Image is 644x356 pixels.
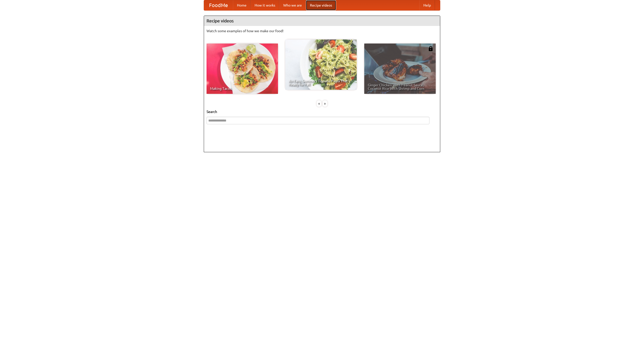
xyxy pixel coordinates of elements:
span: An Easy, Summery Tomato Pasta That's Ready for Fall [289,79,353,86]
a: Making Tacos [207,44,278,94]
div: » [323,100,327,107]
h5: Search [207,109,437,114]
a: FoodMe [204,0,233,10]
div: « [317,100,321,107]
p: Watch some examples of how we make our food! [207,28,437,33]
a: How it works [251,0,279,10]
a: Home [233,0,251,10]
a: Recipe videos [306,0,336,10]
a: An Easy, Summery Tomato Pasta That's Ready for Fall [285,39,357,90]
a: Who we are [279,0,306,10]
span: Making Tacos [210,87,274,90]
a: Help [419,0,435,10]
h4: Recipe videos [204,16,440,26]
img: 483408.png [428,46,433,51]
